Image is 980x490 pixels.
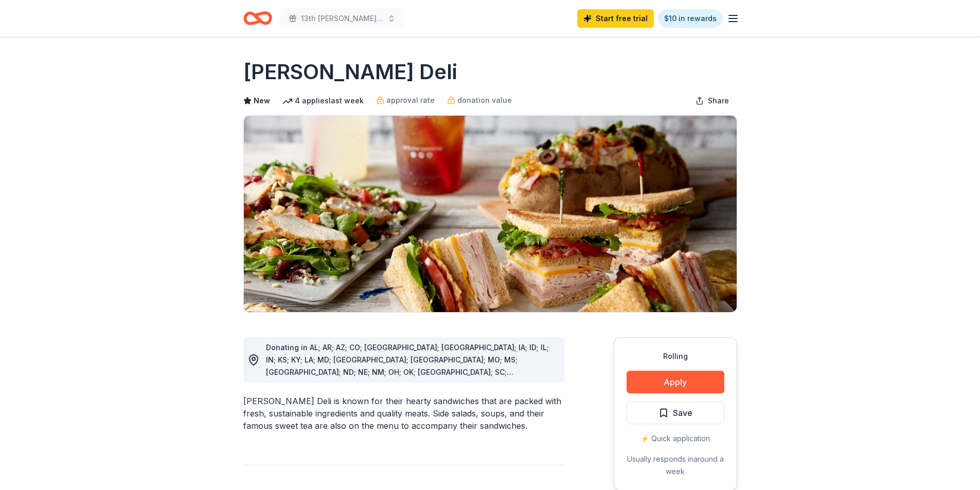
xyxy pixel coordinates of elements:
span: Share [708,95,729,107]
span: 13th [PERSON_NAME] memorial golf tournament [301,12,383,25]
span: donation value [457,94,512,106]
div: Rolling [627,350,724,362]
a: donation value [447,94,512,106]
button: Share [687,90,737,111]
h1: [PERSON_NAME] Deli [243,58,457,86]
a: Home [243,6,272,30]
span: approval rate [386,94,435,106]
span: Save [673,406,692,420]
div: [PERSON_NAME] Deli is known for their hearty sandwiches that are packed with fresh, sustainable i... [243,395,564,432]
a: Start free trial [577,9,654,28]
span: New [254,95,270,107]
div: Usually responds in around a week [627,453,724,478]
img: Image for McAlister's Deli [244,116,737,312]
a: $10 in rewards [658,9,723,28]
button: Apply [627,371,724,393]
button: Save [627,402,724,424]
span: Donating in AL; AR; AZ; CO; [GEOGRAPHIC_DATA]; [GEOGRAPHIC_DATA]; IA; ID; IL; IN; KS; KY; LA; MD;... [266,343,549,389]
div: ⚡️ Quick application [627,432,724,445]
button: 13th [PERSON_NAME] memorial golf tournament [280,8,404,29]
a: approval rate [376,94,435,106]
div: 4 applies last week [282,95,364,107]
